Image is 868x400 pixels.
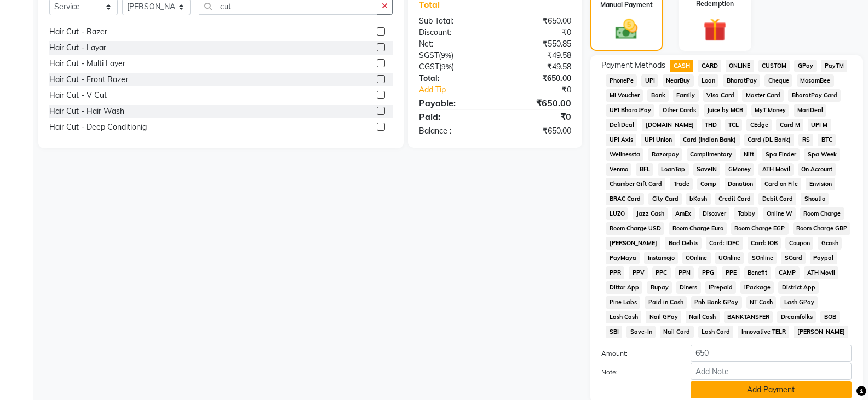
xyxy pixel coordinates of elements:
input: Add Note [691,363,852,380]
span: Payment Methods [601,60,665,71]
span: PPG [698,266,717,279]
span: BFL [636,163,653,176]
span: BTC [818,134,836,146]
span: On Account [798,163,836,176]
div: Hair Cut - Razer [49,26,107,38]
span: Envision [806,178,835,190]
span: ONLINE [726,60,754,72]
span: Cheque [764,74,792,87]
span: PPC [652,266,671,279]
span: Other Cards [659,104,699,117]
span: BharatPay Card [788,89,841,102]
span: GPay [794,60,817,72]
span: RS [798,134,813,146]
span: CUSTOM [758,60,790,72]
span: PayTM [821,60,847,72]
span: Room Charge [800,207,844,220]
div: ₹0 [495,110,579,123]
span: Card: IOB [748,237,781,250]
span: Gcash [818,237,842,250]
img: _cash.svg [608,16,645,42]
span: Paypal [810,252,837,264]
span: Nail Card [660,326,694,338]
span: Innovative TELR [738,326,789,338]
span: City Card [648,193,682,205]
span: Benefit [744,266,771,279]
span: UPI BharatPay [606,104,654,117]
div: ₹49.58 [495,50,579,61]
div: Hair Cut - Hair Wash [49,106,124,117]
span: PPR [606,266,624,279]
span: Complimentary [687,148,736,161]
span: AmEx [672,207,695,220]
span: Room Charge Euro [669,222,727,235]
span: Visa Card [703,89,738,102]
span: UOnline [715,252,744,264]
span: Spa Week [804,148,840,161]
span: Spa Finder [762,148,800,161]
div: Hair Cut - Layar [49,42,106,54]
span: iPackage [740,281,774,294]
span: Card on File [761,178,801,190]
div: Payable: [411,96,495,109]
span: Tabby [734,207,758,220]
span: UPI Union [641,134,675,146]
span: Card M [776,119,803,131]
span: Diners [676,281,701,294]
div: ( ) [411,61,495,73]
span: SGST [419,50,439,60]
span: Trade [670,178,693,190]
span: Lash GPay [780,296,818,309]
span: Paid in Cash [645,296,687,309]
div: Paid: [411,110,495,123]
span: Dittor App [606,281,642,294]
div: Hair Cut - V Cut [49,90,107,101]
button: Add Payment [691,381,852,398]
span: Shoutlo [801,193,829,205]
span: UPI M [808,119,831,131]
span: Online W [763,207,796,220]
span: Master Card [742,89,784,102]
span: Room Charge GBP [793,222,851,235]
span: Nift [740,148,758,161]
div: ₹0 [509,84,579,96]
span: ATH Movil [758,163,794,176]
span: 9% [441,51,451,60]
span: Credit Card [715,193,755,205]
span: CEdge [746,119,772,131]
label: Note: [593,367,682,377]
span: Save-In [626,326,656,338]
div: Balance : [411,125,495,137]
img: _gift.svg [696,15,734,44]
span: PhonePe [606,74,637,87]
span: NearBuy [663,74,694,87]
a: Add Tip [411,84,509,96]
span: Instamojo [644,252,678,264]
span: PPV [629,266,648,279]
div: Total: [411,73,495,84]
span: SCard [781,252,806,264]
span: Pnb Bank GPay [691,296,742,309]
span: Family [673,89,699,102]
span: Room Charge USD [606,222,664,235]
span: Dreamfolks [777,311,816,323]
label: Amount: [593,349,682,358]
span: Loan [698,74,719,87]
span: UPI [641,74,658,87]
span: PPE [722,266,740,279]
span: CARD [698,60,721,72]
div: ₹650.00 [495,73,579,84]
span: Chamber Gift Card [606,178,665,190]
div: Hair Cut - Deep Conditionig [49,121,147,133]
div: Sub Total: [411,15,495,27]
span: Coupon [785,237,813,250]
span: District App [778,281,819,294]
span: PPN [675,266,694,279]
span: Card (DL Bank) [744,134,795,146]
span: SaveIN [693,163,721,176]
span: BharatPay [723,74,760,87]
span: MosamBee [797,74,834,87]
span: Debit Card [758,193,796,205]
span: LoanTap [658,163,689,176]
span: BRAC Card [606,193,644,205]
